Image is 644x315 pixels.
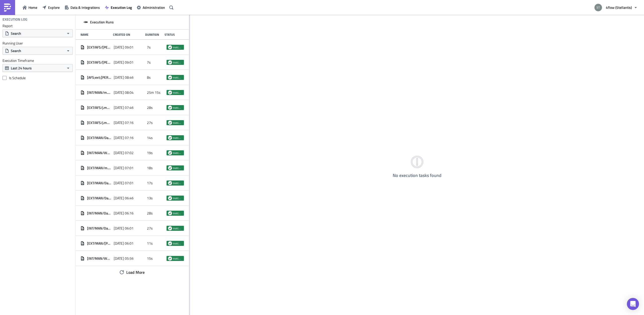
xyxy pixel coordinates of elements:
span: [EXT/AFS/[PERSON_NAME]] Stock report (HUB-LES-FR13) [87,60,111,65]
span: success [173,151,182,155]
span: success [173,256,182,260]
label: Execution Timeframe [3,58,73,63]
span: success [168,45,172,49]
span: 4flow (Stellantis) [606,5,632,10]
span: success [173,166,182,170]
span: success [173,75,182,79]
span: success [168,75,172,79]
span: [DATE] 07:01 [114,181,134,185]
span: success [168,91,172,95]
span: [EXT/AFS/[PERSON_NAME]] Stock report (HUB-VOI-FR23) [87,45,111,50]
span: success [173,60,182,64]
span: [EXT/AFS/j.muzik] Load List Daily 7:15 - Operational GEFCO FR [87,105,111,110]
span: Execution Runs [90,20,114,24]
span: [DATE] 07:46 [114,105,134,110]
label: Report [3,24,73,28]
span: success [173,181,182,185]
span: 11s [147,241,153,246]
span: 25m 15s [147,90,160,95]
span: Search [11,31,21,36]
span: 27s [147,226,153,231]
span: success [168,181,172,185]
span: success [168,151,172,155]
span: [DATE] 06:46 [114,196,134,200]
span: [EXT/MAN/Daily/STLA Vigo] - Released TOs (FOP checker) [87,196,111,200]
h4: No execution tasks found [393,173,441,178]
span: [DATE] 07:01 [114,166,134,170]
span: success [173,91,182,95]
span: success [173,196,182,200]
button: Last 24 hours [3,64,73,72]
span: 14s [147,136,153,140]
span: 15s [147,256,153,261]
span: [DATE] 07:16 [114,120,134,125]
span: success [168,211,172,215]
span: [AFS;ext;[PERSON_NAME]] - Stellantis AFS Carrier Compliance Data DHL [87,75,111,80]
span: [DATE] 07:16 [114,136,134,140]
span: success [168,136,172,140]
span: success [168,256,172,260]
span: [INT/MAN/Daily/ExecutionVigo] - Load report 06h [87,211,111,215]
button: Explore [40,4,62,11]
span: [DATE] 09:01 [114,60,134,65]
span: 17s [147,181,153,185]
span: 19s [147,151,153,155]
span: 28s [147,211,153,215]
span: success [173,106,182,110]
button: Home [20,4,40,11]
span: Home [28,5,37,10]
label: Is Schedule [3,76,73,80]
span: 8s [147,75,151,80]
span: success [173,45,182,49]
span: success [173,121,182,125]
span: [EXT/MAN/m.smil] Premium Gliwice report (daily) [87,166,111,170]
span: success [173,226,182,230]
span: 18s [147,166,153,170]
span: Execution Log [111,5,132,10]
div: Open Intercom Messenger [627,298,639,310]
button: Execution Log [102,4,134,11]
span: success [168,121,172,125]
span: Administration [143,5,165,10]
span: [DATE] 06:01 [114,226,134,231]
span: [INT/MAN/Weekly/SPM] SPM TOs Creation [87,256,111,261]
button: Data & Integrations [62,4,102,11]
img: Avatar [594,3,602,12]
span: Data & Integrations [70,5,100,10]
span: success [168,60,172,64]
span: [INT/MAN/Weekly/SPM] Iberia smoothing [87,151,111,155]
span: Explore [48,5,60,10]
span: [DATE] 06:01 [114,241,134,246]
span: [DATE] 08:04 [114,90,134,95]
span: [DATE] 06:16 [114,211,134,215]
button: Administration [134,4,168,11]
div: Created On [113,33,143,36]
div: Status [165,33,181,36]
span: [DATE] 08:46 [114,75,134,80]
span: [INT/MAN/m.smil] Suspicious singletrips [87,90,111,95]
span: [EXT/MAN/[PERSON_NAME]]Ruesselsheim_LST-Shippeo-ETA [87,241,111,246]
img: PushMetrics [4,4,12,12]
button: Search [3,47,73,55]
span: success [168,241,172,245]
span: success [168,226,172,230]
div: Duration [145,33,162,36]
span: [DATE] 09:01 [114,45,134,50]
span: [EXT/MAN/Daily/Kragujevac] - Not collected loads 07h [87,181,111,185]
span: success [173,136,182,140]
span: success [168,196,172,200]
span: [DATE] 07:02 [114,151,134,155]
span: 7s [147,45,151,50]
h4: Execution Log [3,17,27,22]
button: Search [3,29,73,37]
span: [EXT/MAN/Daily/STLA Vigo] - Loads FV3 [87,136,111,140]
span: 27s [147,120,153,125]
span: [EXT/AFS/j.muzik] Load List Daily 7:15 - Operational [87,120,111,125]
span: success [168,166,172,170]
label: Running User [3,41,73,46]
